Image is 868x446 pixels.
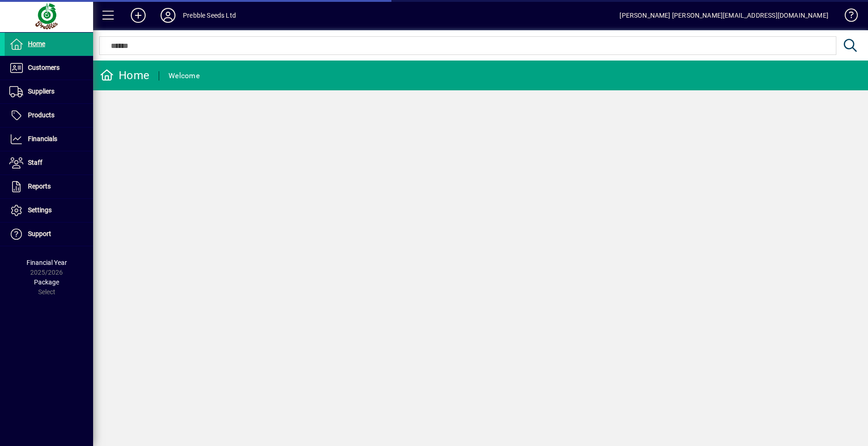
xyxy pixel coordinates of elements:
span: Settings [28,206,52,214]
button: Add [123,7,153,24]
a: Products [5,104,93,127]
button: Profile [153,7,183,24]
a: Settings [5,199,93,222]
a: Knowledge Base [838,2,856,32]
span: Package [34,278,59,286]
span: Suppliers [28,88,54,95]
span: Financial Year [27,259,67,266]
a: Suppliers [5,80,93,103]
a: Customers [5,56,93,80]
div: Welcome [168,68,200,83]
span: Reports [28,182,51,190]
a: Staff [5,151,93,175]
a: Support [5,223,93,246]
a: Financials [5,128,93,151]
span: Products [28,111,54,119]
div: Home [100,68,149,83]
span: Financials [28,135,57,142]
div: [PERSON_NAME] [PERSON_NAME][EMAIL_ADDRESS][DOMAIN_NAME] [619,8,828,23]
a: Reports [5,175,93,198]
span: Support [28,230,51,237]
span: Staff [28,159,42,166]
div: Prebble Seeds Ltd [183,8,236,23]
span: Home [28,40,45,47]
span: Customers [28,64,60,71]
